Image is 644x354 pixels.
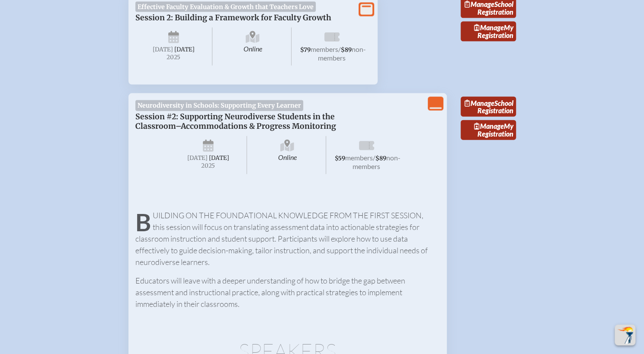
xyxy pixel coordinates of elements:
[135,112,336,131] span: Session #2: Supporting Neurodiverse Students in the Classroom–Accommodations & Progress Monitoring
[615,325,635,345] button: Scroll Top
[465,99,494,107] span: Manage
[209,154,229,162] span: [DATE]
[373,153,375,162] span: /
[318,45,366,62] span: non-members
[174,46,195,53] span: [DATE]
[335,155,345,162] span: $59
[135,2,316,12] span: Effective Faculty Evaluation & Growth that Teachers Love
[375,155,386,162] span: $89
[461,97,516,117] a: ManageSchool Registration
[341,46,352,54] span: $89
[461,22,516,41] a: ManageMy Registration
[135,100,304,111] span: Neurodiversity in Schools: Supporting Every Learner
[214,28,292,66] span: Online
[338,45,341,53] span: /
[474,122,504,130] span: Manage
[135,210,440,268] p: Building on the foundational knowledge from the first session, this session will focus on transla...
[616,326,634,344] img: To the top
[249,136,326,174] span: Online
[135,13,331,22] span: Session 2: Building a Framework for Faculty Growth
[311,45,338,53] span: members
[474,23,504,32] span: Manage
[177,163,240,169] span: 2025
[153,46,173,53] span: [DATE]
[345,153,373,162] span: members
[142,54,205,61] span: 2025
[300,46,311,54] span: $79
[187,154,208,162] span: [DATE]
[352,153,400,170] span: non-members
[461,120,516,140] a: ManageMy Registration
[135,275,440,310] p: Educators will leave with a deeper understanding of how to bridge the gap between assessment and ...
